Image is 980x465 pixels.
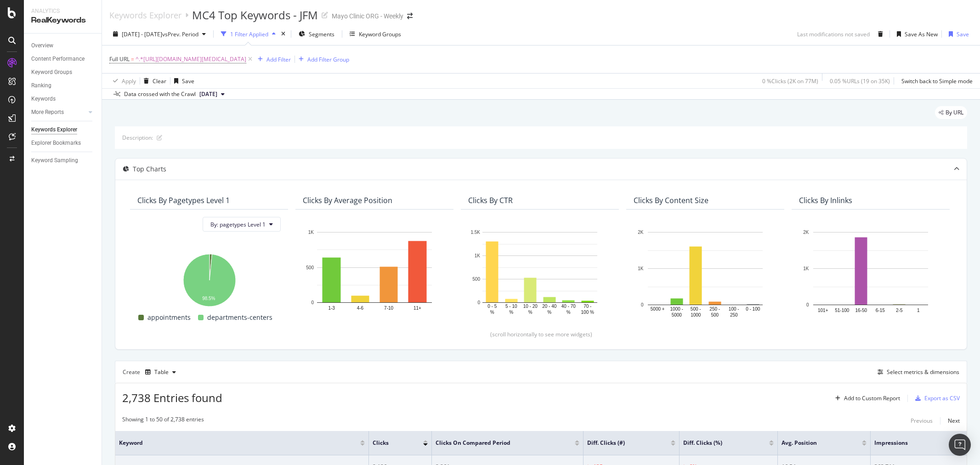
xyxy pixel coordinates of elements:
div: times [279,29,287,39]
a: Keyword Groups [31,68,95,77]
button: Save [945,27,969,41]
span: 2,738 Entries found [122,390,222,405]
text: 51-100 [835,307,850,312]
div: Mayo Clinic ORG - Weekly [332,11,403,21]
a: Content Performance [31,54,95,64]
button: Add Filter Group [295,54,349,65]
span: [DATE] - [DATE] [122,30,162,38]
text: 0 [806,302,809,307]
button: Select metrics & dimensions [874,367,959,378]
text: 500 [472,277,480,282]
span: ^.*[URL][DOMAIN_NAME][MEDICAL_DATA] [136,53,246,66]
div: Overview [31,41,53,51]
text: 0 - 100 [746,306,760,312]
div: Analytics [31,7,94,15]
text: 1 [917,307,920,312]
text: 2-5 [896,307,903,312]
text: 1.5K [470,230,480,235]
div: More Reports [31,108,64,117]
div: Clicks By Inlinks [799,196,852,205]
span: Keyword [119,439,346,447]
div: A chart. [634,227,777,319]
text: 101+ [818,307,828,312]
div: Add Filter Group [307,56,349,63]
div: Keyword Groups [359,30,401,38]
a: Explorer Bookmarks [31,138,95,148]
div: Switch back to Simple mode [901,77,973,85]
text: 100 % [581,309,594,314]
div: Showing 1 to 50 of 2,738 entries [122,415,204,426]
div: Add Filter [266,56,291,63]
text: 500 [306,265,314,270]
button: Previous [911,415,933,426]
div: Save [957,30,969,38]
text: 0 [477,300,480,305]
svg: A chart. [799,227,942,319]
span: vs Prev. Period [162,30,198,38]
div: Table [154,369,169,375]
text: 4-6 [357,305,364,310]
div: Previous [911,417,933,425]
text: 0 [641,302,644,307]
text: % [509,309,513,314]
div: Save [182,77,194,85]
text: 6-15 [876,307,885,312]
div: Save As New [905,30,938,38]
div: Clicks By Average Position [303,196,392,205]
text: 0 - 5 [487,304,497,309]
span: Avg. Position [782,439,848,447]
text: 500 - [691,306,701,312]
button: Keyword Groups [346,27,405,41]
svg: A chart. [137,250,281,308]
text: 2K [638,230,644,235]
span: Impressions [874,439,945,447]
div: Ranking [31,81,51,91]
div: Export as CSV [924,394,960,402]
text: 5000 [672,312,682,318]
a: Keyword Sampling [31,156,95,165]
text: 1K [638,266,644,271]
text: % [490,309,494,314]
div: 0 % Clicks ( 2K on 77M ) [762,77,818,85]
text: % [547,309,551,314]
a: Overview [31,41,95,51]
span: appointments [147,312,191,323]
text: 1000 [691,312,701,318]
text: 1-3 [328,305,335,310]
text: 250 [730,312,738,318]
a: Keywords Explorer [109,10,181,20]
svg: A chart. [468,227,612,316]
text: 20 - 40 [542,304,557,309]
div: Keywords [31,94,56,104]
text: 70 - [583,304,591,309]
div: Keyword Sampling [31,156,78,165]
div: MC4 Top Keywords - JFM [192,7,318,23]
div: Content Performance [31,54,85,64]
button: Table [142,365,180,380]
button: Save As New [893,27,938,41]
text: 1K [803,266,809,271]
div: Keyword Groups [31,68,72,77]
span: By URL [946,110,963,115]
div: Clicks By CTR [468,196,513,205]
button: [DATE] - [DATE]vsPrev. Period [109,27,210,41]
div: Clicks By Content Size [634,196,708,205]
button: Add to Custom Report [832,391,900,406]
button: 1 Filter Applied [217,27,279,41]
div: Create [123,365,180,380]
span: Diff. Clicks (#) [587,439,657,447]
button: Save [170,74,194,88]
span: = [131,55,134,63]
div: Explorer Bookmarks [31,138,81,148]
a: More Reports [31,108,86,117]
svg: A chart. [303,227,446,316]
div: Clicks By pagetypes Level 1 [137,196,230,205]
div: RealKeywords [31,15,94,26]
span: Full URL [109,55,130,63]
button: Switch back to Simple mode [898,74,973,88]
span: Clicks [373,439,409,447]
button: Apply [109,74,136,88]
